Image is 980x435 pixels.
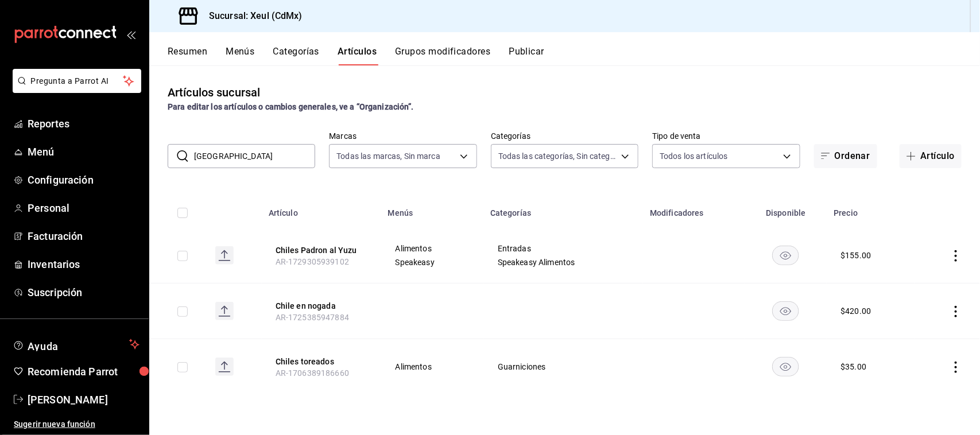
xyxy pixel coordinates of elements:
[509,46,544,65] button: Publicar
[338,46,377,65] button: Artículos
[13,69,141,93] button: Pregunta a Parrot AI
[950,306,962,317] button: actions
[950,250,962,262] button: actions
[276,300,367,312] button: edit-product-location
[168,102,414,111] strong: Para editar los artículos o cambios generales, ve a “Organización”.
[498,244,629,253] span: Entradas
[276,368,349,378] span: AR-1706389186660
[28,364,140,379] span: Recomienda Parrot
[491,133,638,141] label: Categorías
[226,46,254,65] button: Menús
[126,30,135,39] button: open_drawer_menu
[827,191,914,228] th: Precio
[276,257,349,266] span: AR-1729305939102
[745,191,827,228] th: Disponible
[840,361,866,372] div: $ 35.00
[498,258,629,266] span: Speakeasy Alimentos
[643,191,745,228] th: Modificadores
[950,362,962,373] button: actions
[814,144,877,168] button: Ordenar
[31,75,123,87] span: Pregunta a Parrot AI
[28,144,140,160] span: Menú
[28,285,140,300] span: Suscripción
[498,150,617,162] span: Todas las categorías, Sin categoría
[8,83,141,95] a: Pregunta a Parrot AI
[395,46,490,65] button: Grupos modificadores
[28,392,140,407] span: [PERSON_NAME]
[840,305,871,317] div: $ 420.00
[14,418,140,430] span: Sugerir nueva función
[652,133,800,141] label: Tipo de venta
[200,9,303,23] h3: Sucursal: Xeul (CdMx)
[28,228,140,244] span: Facturación
[28,257,140,272] span: Inventarios
[194,145,315,168] input: Buscar artículo
[168,46,980,65] div: navigation tabs
[168,46,207,65] button: Resumen
[660,150,728,162] span: Todos los artículos
[483,191,643,228] th: Categorías
[772,357,799,376] button: availability-product
[28,200,140,216] span: Personal
[336,150,440,162] span: Todas las marcas, Sin marca
[772,246,799,265] button: availability-product
[262,191,381,228] th: Artículo
[498,363,629,371] span: Guarniciones
[28,337,125,351] span: Ayuda
[276,356,367,367] button: edit-product-location
[396,258,469,266] span: Speakeasy
[329,133,477,141] label: Marcas
[276,313,349,322] span: AR-1725385947884
[28,172,140,188] span: Configuración
[396,244,469,253] span: Alimentos
[168,84,260,101] div: Artículos sucursal
[381,191,483,228] th: Menús
[840,250,871,261] div: $ 155.00
[276,244,367,256] button: edit-product-location
[396,363,469,371] span: Alimentos
[28,116,140,131] span: Reportes
[900,144,962,168] button: Artículo
[273,46,320,65] button: Categorías
[772,301,799,321] button: availability-product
